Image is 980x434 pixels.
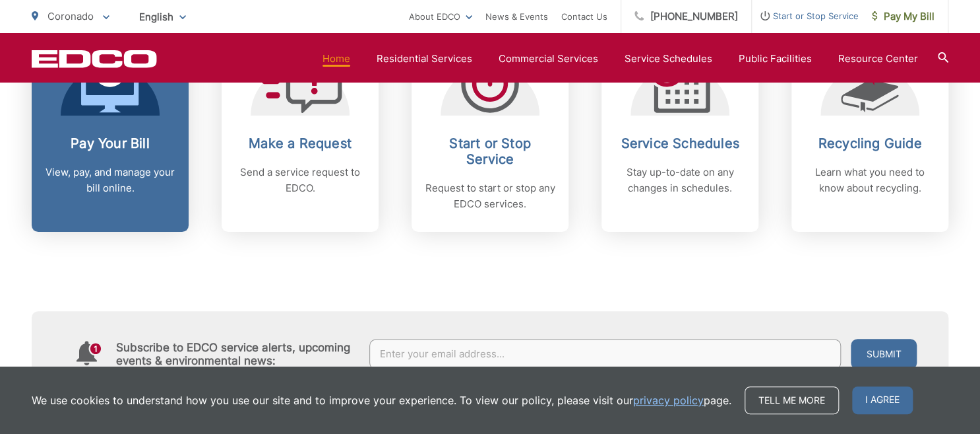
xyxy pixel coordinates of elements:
a: Service Schedules [625,51,712,67]
span: English [129,5,196,28]
a: Commercial Services [499,51,598,67]
a: Home [322,51,350,67]
a: Pay Your Bill View, pay, and manage your bill online. [32,30,189,232]
a: privacy policy [633,392,704,408]
h4: Subscribe to EDCO service alerts, upcoming events & environmental news: [116,341,356,367]
p: View, pay, and manage your bill online. [45,164,175,196]
a: Make a Request Send a service request to EDCO. [222,30,379,232]
p: Stay up-to-date on any changes in schedules. [615,164,745,196]
h2: Pay Your Bill [45,135,175,151]
h2: Start or Stop Service [425,135,555,167]
a: Service Schedules Stay up-to-date on any changes in schedules. [601,30,758,232]
p: Send a service request to EDCO. [235,164,365,196]
span: Coronado [47,10,94,22]
a: EDCD logo. Return to the homepage. [32,50,157,68]
span: Pay My Bill [872,9,934,24]
h2: Make a Request [235,135,365,151]
p: Request to start or stop any EDCO services. [425,180,555,212]
p: We use cookies to understand how you use our site and to improve your experience. To view our pol... [32,392,731,408]
a: News & Events [485,9,548,24]
a: Contact Us [561,9,607,24]
input: Enter your email address... [369,339,842,369]
a: Residential Services [377,51,472,67]
h2: Service Schedules [615,135,745,151]
a: About EDCO [409,9,472,24]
